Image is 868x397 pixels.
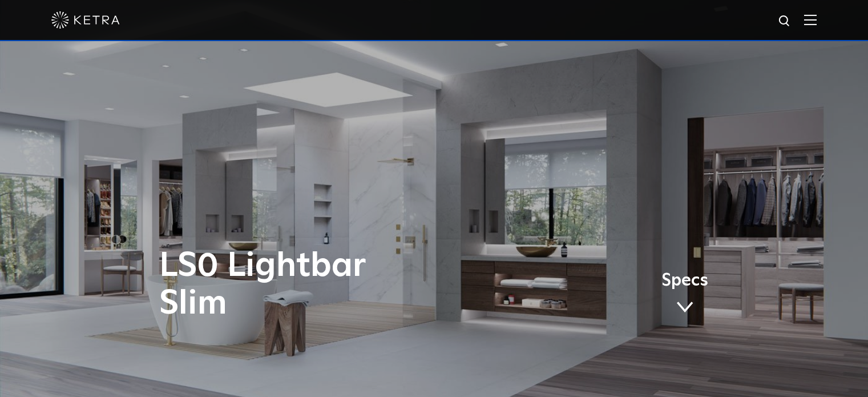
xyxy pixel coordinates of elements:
[661,272,708,317] a: Specs
[804,14,817,25] img: Hamburger%20Nav.svg
[51,11,120,29] img: ketra-logo-2019-white
[778,14,792,29] img: search icon
[159,247,482,323] h1: LS0 Lightbar Slim
[661,272,708,289] span: Specs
